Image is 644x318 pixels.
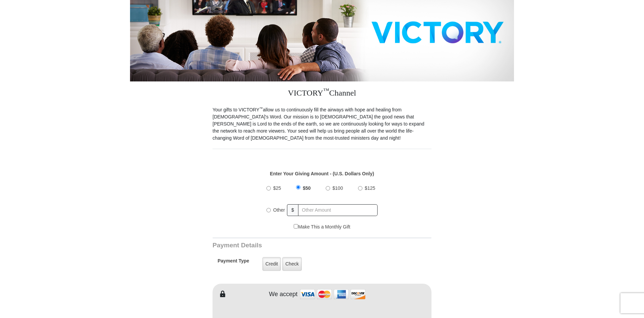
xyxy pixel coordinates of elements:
sup: ™ [259,106,263,110]
span: $ [287,204,298,216]
span: $125 [365,185,375,191]
span: $100 [332,185,343,191]
label: Check [282,257,302,271]
h3: VICTORY Channel [213,81,431,106]
h3: Payment Details [213,242,384,249]
span: $25 [273,185,281,191]
strong: Enter Your Giving Amount - (U.S. Dollars Only) [270,171,374,176]
sup: ™ [323,87,329,94]
h4: We accept [269,291,298,298]
span: $50 [303,185,311,191]
input: Other Amount [298,204,378,216]
label: Credit [262,257,281,271]
p: Your gifts to VICTORY allow us to continuously fill the airways with hope and healing from [DEMOG... [213,106,431,142]
input: Make This a Monthly Gift [294,224,298,228]
h5: Payment Type [218,258,249,267]
label: Make This a Monthly Gift [294,223,350,231]
span: Other [273,207,285,213]
img: credit cards accepted [299,287,366,302]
